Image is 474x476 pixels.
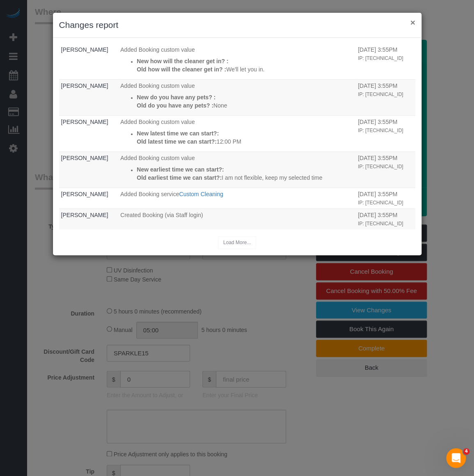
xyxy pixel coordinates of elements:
a: [PERSON_NAME] [61,82,108,89]
td: Who [59,151,119,188]
td: What [118,115,356,151]
strong: New do you have any pets? : [137,94,215,101]
span: Added Booking custom value [120,46,195,53]
td: When [356,188,415,208]
p: I am not flexible, keep my selected time [137,174,354,182]
td: When [356,208,415,229]
small: IP: [TECHNICAL_ID] [358,164,403,169]
small: IP: [TECHNICAL_ID] [358,55,403,61]
small: IP: [TECHNICAL_ID] [358,128,403,133]
td: What [118,208,356,229]
strong: Old do you have any pets? : [137,102,213,109]
span: Created Booking (via Staff login) [120,212,203,218]
a: [PERSON_NAME] [61,119,108,125]
td: When [356,79,415,115]
sui-modal: Changes report [53,13,421,255]
strong: New how will the cleaner get in? : [137,58,228,64]
small: IP: [TECHNICAL_ID] [358,221,403,227]
span: Added Booking custom value [120,82,195,89]
td: Who [59,79,119,115]
iframe: Intercom live chat [446,448,466,468]
td: When [356,151,415,188]
td: Who [59,188,119,208]
strong: Old latest time we can start?: [137,138,217,145]
td: Who [59,43,119,79]
strong: New latest time we can start?: [137,130,219,137]
a: [PERSON_NAME] [61,155,108,161]
h3: Changes report [59,19,415,31]
a: [PERSON_NAME] [61,46,108,53]
small: IP: [TECHNICAL_ID] [358,200,403,206]
td: When [356,115,415,151]
td: Who [59,208,119,229]
p: 12:00 PM [137,137,354,146]
td: Who [59,115,119,151]
strong: New earliest time we can start?: [137,166,224,173]
span: Added Booking service [120,191,179,197]
button: × [410,18,415,27]
td: What [118,43,356,79]
span: Added Booking custom value [120,155,195,161]
p: We'll let you in. [137,65,354,73]
strong: Old how will the cleaner get in? : [137,66,226,73]
td: What [118,79,356,115]
a: [PERSON_NAME] [61,212,108,218]
td: What [118,151,356,188]
a: [PERSON_NAME] [61,191,108,197]
p: None [137,101,354,110]
td: What [118,188,356,208]
strong: Old earliest time we can start?: [137,174,222,181]
span: Added Booking custom value [120,119,195,125]
td: When [356,43,415,79]
a: Custom Cleaning [179,191,223,197]
span: 4 [463,448,469,455]
small: IP: [TECHNICAL_ID] [358,92,403,97]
